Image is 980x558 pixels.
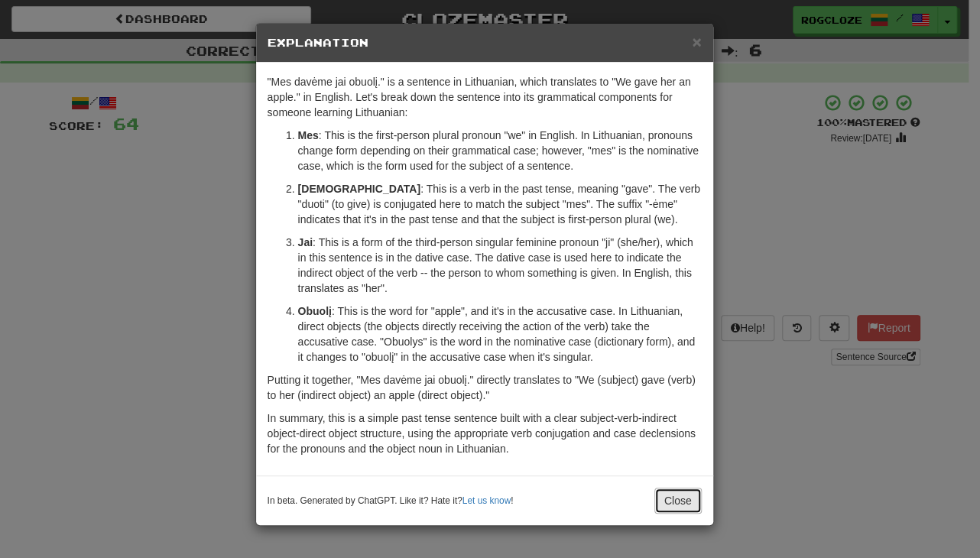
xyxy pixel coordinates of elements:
[298,236,313,248] strong: Jai
[654,488,702,514] button: Close
[268,35,702,50] h5: Explanation
[298,183,420,195] strong: [DEMOGRAPHIC_DATA]
[298,129,319,141] strong: Mes
[298,235,702,296] p: : This is a form of the third-person singular feminine pronoun "ji" (she/her), which in this sent...
[298,303,702,365] p: : This is the word for "apple", and it's in the accusative case. In Lithuanian, direct objects (t...
[298,181,702,227] p: : This is a verb in the past tense, meaning "gave". The verb "duoti" (to give) is conjugated here...
[268,74,702,120] p: "Mes davėme jai obuolį." is a sentence in Lithuanian, which translates to "We gave her an apple."...
[692,34,701,50] button: Close
[298,128,702,174] p: : This is the first-person plural pronoun "we" in English. In Lithuanian, pronouns change form de...
[692,33,701,50] span: ×
[268,372,702,403] p: Putting it together, "Mes davėme jai obuolį." directly translates to "We (subject) gave (verb) to...
[462,495,511,506] a: Let us know
[268,495,514,508] small: In beta. Generated by ChatGPT. Like it? Hate it? !
[298,305,332,317] strong: Obuolį
[268,410,702,456] p: In summary, this is a simple past tense sentence built with a clear subject-verb-indirect object-...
